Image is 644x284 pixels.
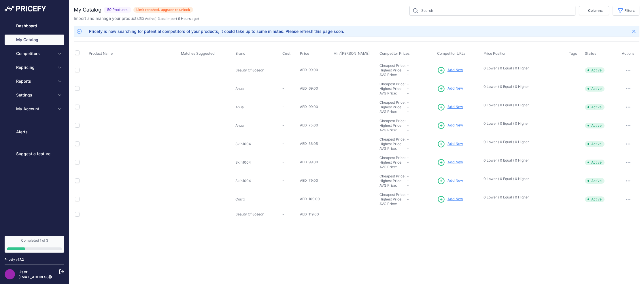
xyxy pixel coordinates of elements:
[5,48,64,59] button: Competitors
[5,6,46,12] img: Pricefy Logo
[16,92,54,98] span: Settings
[379,100,405,105] a: Cheapest Price:
[235,123,279,128] p: Anua
[484,177,563,181] p: 0 Lower / 0 Equal / 0 Higher
[300,51,311,56] button: Price
[235,105,279,109] p: Anua
[18,269,27,274] a: User
[300,212,319,216] span: AED 119.00
[585,86,605,92] span: Active
[235,179,279,183] p: Skin1004
[5,21,64,229] nav: Sidebar
[5,62,64,73] button: Repricing
[282,123,284,127] span: -
[484,158,563,163] p: 0 Lower / 0 Equal / 0 Higher
[282,212,284,216] span: -
[447,141,463,147] span: Add New
[16,106,54,112] span: My Account
[235,197,279,202] p: Cosrx
[407,91,409,95] span: -
[409,6,575,16] input: Search
[379,82,405,86] a: Cheapest Price:
[133,7,193,13] span: Limit reached, upgrade to unlock
[300,51,309,56] span: Price
[585,196,605,202] span: Active
[585,160,605,165] span: Active
[5,127,64,137] a: Alerts
[407,63,409,68] span: -
[379,73,407,77] div: AVG Price:
[5,35,64,45] a: My Catalog
[407,142,409,146] span: -
[585,178,605,184] span: Active
[89,51,113,56] span: Product Name
[379,105,407,109] div: Highest Price:
[300,141,318,146] span: AED 56.05
[585,141,605,147] span: Active
[407,165,409,169] span: -
[437,66,463,74] a: Add New
[579,6,609,15] button: Columns
[407,192,409,197] span: -
[447,86,463,91] span: Add New
[407,73,409,77] span: -
[379,183,407,188] div: AVG Price:
[379,146,407,151] div: AVG Price:
[407,160,409,164] span: -
[379,142,407,146] div: Highest Price:
[282,51,292,56] button: Cost
[484,195,563,200] p: 0 Lower / 0 Equal / 0 Higher
[235,212,279,217] p: Beauty Of Joseon
[282,68,284,72] span: -
[235,86,279,91] p: Anua
[282,51,290,56] span: Cost
[379,91,407,96] div: AVG Price:
[235,142,279,146] p: Skin1004
[407,119,409,123] span: -
[16,65,54,70] span: Repricing
[379,109,407,114] div: AVG Price:
[379,86,407,91] div: Highest Price:
[447,160,463,165] span: Add New
[407,68,409,72] span: -
[437,158,463,166] a: Add New
[379,137,405,141] a: Cheapest Price:
[379,51,410,56] span: Competitor Prices
[622,51,634,56] span: Actions
[407,123,409,128] span: -
[629,27,639,36] button: Close
[7,238,62,243] div: Completed 1 of 3
[379,119,405,123] a: Cheapest Price:
[5,90,64,100] button: Settings
[484,51,506,56] span: Price Position
[74,6,101,14] h2: My Catalog
[484,84,563,89] p: 0 Lower / 0 Equal / 0 Higher
[379,202,407,206] div: AVG Price:
[379,63,405,68] a: Cheapest Price:
[407,100,409,105] span: -
[407,128,409,132] span: -
[379,160,407,165] div: Highest Price:
[300,160,318,164] span: AED 99.00
[300,68,318,72] span: AED 99.00
[89,29,344,34] div: Pricefy is now searching for potential competitors of your products; it could take up to some min...
[484,121,563,126] p: 0 Lower / 0 Equal / 0 Higher
[235,51,245,56] span: Brand
[235,68,279,73] p: Beauty Of Joseon
[282,105,284,109] span: -
[407,82,409,86] span: -
[407,86,409,91] span: -
[181,51,215,56] span: Matches Suggested
[585,51,596,56] span: Status
[407,197,409,201] span: -
[447,67,463,73] span: Add New
[300,123,318,127] span: AED 75.00
[282,86,284,90] span: -
[379,165,407,169] div: AVG Price:
[484,140,563,144] p: 0 Lower / 0 Equal / 0 Higher
[282,141,284,146] span: -
[447,178,463,183] span: Add New
[447,104,463,110] span: Add New
[437,51,466,56] span: Competitor URLs
[104,7,131,13] span: 50 Products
